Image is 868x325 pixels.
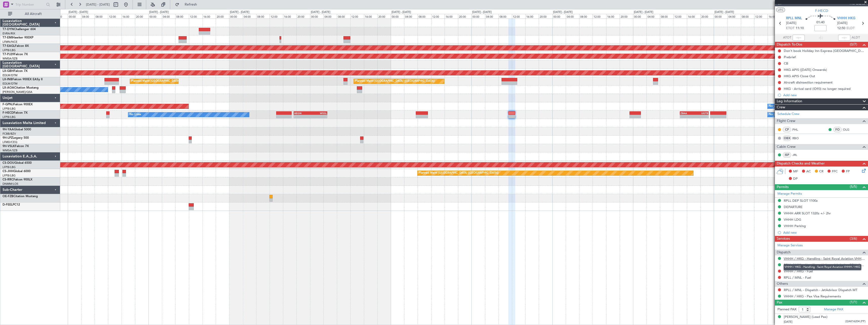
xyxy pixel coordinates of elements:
a: WMSA/SZB [3,149,17,152]
div: HKG APIS Close Out [784,74,815,78]
div: Aircraft disinsection requirement [784,80,833,85]
a: F-HECDFalcon 7X [3,111,28,114]
span: 9H-LPZ [3,136,13,139]
div: 00:00 [552,14,566,18]
span: ALDT [852,35,860,40]
span: D-FEEL [3,203,13,206]
div: [DATE] - [DATE] [553,10,573,14]
div: VHHH Parking [784,224,806,228]
a: T7-EAGLFalcon 8X [3,45,29,48]
span: ATOT [783,35,791,40]
a: LX-AOACitation Mustang [3,86,39,89]
span: ELDT [847,26,855,31]
a: F-GPNJFalcon 900EX [3,103,33,106]
a: EDLW/DTM [3,82,17,86]
div: [DATE] - [DATE] [472,10,492,14]
div: CP [783,127,791,132]
span: Flight Crew [777,118,795,124]
a: WMSA/SZB [3,57,17,60]
div: 20:00 [458,14,471,18]
div: VHHH LDG [784,217,801,222]
span: 01:40 [816,20,824,25]
span: (5/5) [850,184,857,189]
a: CS-DOUGlobal 6500 [3,161,32,165]
div: 16:00 [525,14,539,18]
div: 04:00 [646,14,660,18]
span: [DATE] [786,21,796,26]
div: 00:00 [633,14,646,18]
div: 04:00 [323,14,337,18]
a: T7-EMIHawker 900XP [3,36,33,39]
input: Trip Number [15,1,45,8]
span: RPLL MNL [786,16,802,21]
div: 04:00 [566,14,579,18]
span: Permits [777,184,789,190]
span: Refresh [180,3,202,6]
div: FO [833,127,842,132]
a: 9H-LPZLegacy 500 [3,136,29,139]
button: Refresh [173,1,203,9]
div: Planned Maint [GEOGRAPHIC_DATA] ([GEOGRAPHIC_DATA]) [419,169,498,177]
div: 00:00 [310,14,323,18]
div: 20:00 [539,14,552,18]
div: Prebrief [784,55,796,59]
a: EDLW/DTM [3,73,17,77]
span: LX-AOA [3,86,14,89]
div: 08:00 [418,14,431,18]
span: OE-FZB [3,195,13,198]
label: Planned PAX [777,307,796,312]
a: [PERSON_NAME]/QSA [3,90,32,94]
div: 16:00 [445,14,458,18]
div: 16:00 [121,14,135,18]
span: T7-PJ29 [3,53,14,56]
a: OE-FZBCitation Mustang [3,195,38,198]
a: VHHH / HKG - Handling - Saint Royal Aviation VHHH / HKG [784,256,865,261]
div: 00:00 [471,14,485,18]
div: HEGN [294,112,310,115]
span: F-GPNJ [3,103,13,106]
a: RPLL / MNL - Dispatch - JetAdvisor Dispatch MT [784,288,857,292]
a: VHHH / HKG - Pax Visa Requirements [784,294,841,298]
div: 00:00 [714,14,727,18]
a: T7-PJ29Falcon 7X [3,53,28,56]
div: 08:00 [337,14,350,18]
span: FFC [832,169,838,174]
div: 08:00 [498,14,512,18]
a: LFMD/CEQ [3,140,17,144]
a: RPLL / MNL - Fuel [784,275,811,280]
div: - [680,115,694,118]
div: [DATE] - [DATE] [714,10,734,14]
div: RPLL DEP SLOT 1100z [784,198,818,203]
div: 00:00 [391,14,404,18]
div: 16:00 [202,14,216,18]
div: OBX [783,135,791,141]
span: All Aircraft [13,12,53,16]
span: 9H-YAA [3,128,14,131]
span: Others [777,281,788,287]
div: 04:00 [243,14,256,18]
a: Manage PAX [824,307,843,312]
div: [PERSON_NAME] (Lead Pax) [784,315,828,320]
a: Manage Services [777,243,803,248]
a: OLG [843,127,854,132]
div: 00:00 [148,14,162,18]
div: 12:00 [674,14,687,18]
span: F-HECD [3,111,14,114]
span: CS-DOU [3,161,14,165]
span: 11:10 [796,26,804,31]
a: LFPB/LBG [3,115,16,119]
span: (0/7) [850,42,857,47]
div: No Crew [129,111,141,118]
div: Planned Maint [GEOGRAPHIC_DATA] ([GEOGRAPHIC_DATA]) [355,77,435,85]
div: No Crew [769,103,780,110]
span: F-HECD [815,8,828,13]
div: 00:00 [68,14,81,18]
div: Add new [783,230,865,235]
span: Dispatch Checks and Weather [777,161,825,167]
div: 00:00 [229,14,243,18]
div: 20:00 [135,14,148,18]
div: 20:00 [54,14,68,18]
div: Planned Maint [GEOGRAPHIC_DATA] [131,77,180,85]
div: 08:00 [175,14,189,18]
div: [DATE] - [DATE] [69,10,88,14]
